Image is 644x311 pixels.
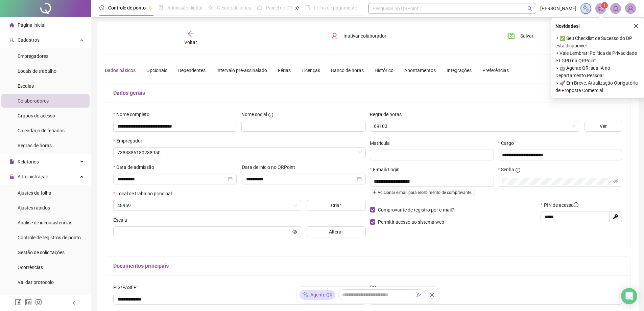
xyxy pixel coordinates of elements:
[18,265,43,270] span: Ocorrências
[613,179,618,184] span: eye-invisible
[314,5,357,10] span: Folha de pagamento
[18,22,45,28] span: Página inicial
[266,5,292,10] span: Painel do DP
[117,200,297,210] span: 48959
[508,32,515,39] span: save
[18,220,72,225] span: Análise de inconsistências
[242,163,300,171] label: Data de início no QRPoint
[516,168,520,173] span: info-circle
[257,5,262,10] span: dashboard
[217,5,251,10] span: Gestão de férias
[331,202,341,209] span: Criar
[621,288,637,304] div: Open Intercom Messenger
[600,123,607,130] span: Ver
[331,32,338,39] span: user-delete
[582,5,590,12] img: sparkle-icon.fc2bf0ac1784a2077858766a79e2daf3.svg
[430,292,434,297] span: close
[18,294,69,300] span: Link para registro rápido
[241,111,267,118] span: Nome social
[307,200,366,211] button: Criar
[18,250,65,255] span: Gestão de solicitações
[370,166,404,173] label: E-mail/Login
[300,290,335,300] div: Agente QR
[18,37,40,43] span: Cadastros
[159,5,163,10] span: file-done
[167,5,202,10] span: Admissão digital
[574,202,578,207] span: info-circle
[9,23,14,27] span: home
[326,30,391,41] button: Inativar colaborador
[278,67,291,74] div: Férias
[18,98,49,104] span: Colaboradores
[585,121,622,132] button: Ver
[72,301,76,305] span: left
[447,67,472,74] div: Integrações
[343,32,386,40] span: Inativar colaborador
[9,174,14,179] span: lock
[99,5,104,10] span: clock-circle
[108,5,146,10] span: Controle de ponto
[527,6,532,11] span: search
[113,89,622,97] h5: Dados gerais
[540,5,576,12] span: [PERSON_NAME]
[18,68,56,74] span: Locais de trabalho
[113,163,159,171] label: Data de admissão
[113,284,141,291] label: PIS/PASEP
[331,67,364,74] div: Banco de horas
[184,40,197,45] span: Voltar
[329,228,343,236] span: Alterar
[268,113,273,117] span: info-circle
[18,53,48,59] span: Empregadores
[625,3,636,14] img: 69671
[9,159,14,164] span: file
[601,2,608,9] sup: 1
[613,5,619,12] span: bell
[544,201,578,209] span: PIN de acesso
[148,6,152,10] span: pushpin
[113,137,147,145] label: Empregador
[416,292,421,297] span: send
[113,190,176,197] label: Local de trabalho principal
[373,190,377,194] span: plus
[146,67,167,74] div: Opcionais
[503,30,539,41] button: Salvar
[370,139,394,147] label: Matrícula
[374,121,575,131] span: 69103
[113,216,132,224] label: Escala
[18,143,52,148] span: Regras de horas
[18,174,48,179] span: Administração
[501,166,514,173] span: Senha
[178,67,206,74] div: Dependentes
[598,5,604,12] span: notification
[378,207,454,213] span: Comprovante de registro por e-mail?
[370,111,406,118] label: Regra de horas
[187,30,194,37] span: arrow-left
[18,280,54,285] span: Validar protocolo
[35,299,42,306] span: instagram
[18,159,39,164] span: Relatórios
[482,67,509,74] div: Preferências
[302,67,320,74] div: Licenças
[105,67,136,74] div: Dados básicos
[18,205,50,210] span: Ajustes rápidos
[404,67,436,74] div: Apontamentos
[603,3,606,8] span: 1
[113,111,154,118] label: Nome completo
[302,291,309,298] img: sparkle-icon.fc2bf0ac1784a2077858766a79e2daf3.svg
[25,299,32,306] span: linkedin
[15,299,22,306] span: facebook
[370,284,381,291] label: RG
[18,113,55,118] span: Grupos de acesso
[18,128,65,133] span: Calendário de feriados
[498,139,518,147] label: Cargo
[113,262,622,270] h5: Documentos principais
[378,219,444,225] span: Permitir acesso ao sistema web
[375,67,393,74] div: Histórico
[307,226,366,237] button: Alterar
[305,5,310,10] span: book
[295,6,299,10] span: pushpin
[208,5,213,10] span: sun
[18,83,34,89] span: Escalas
[216,67,267,74] div: Intervalo pré-assinalado
[370,189,475,196] span: Adicionar e-mail para recebimento de comprovante.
